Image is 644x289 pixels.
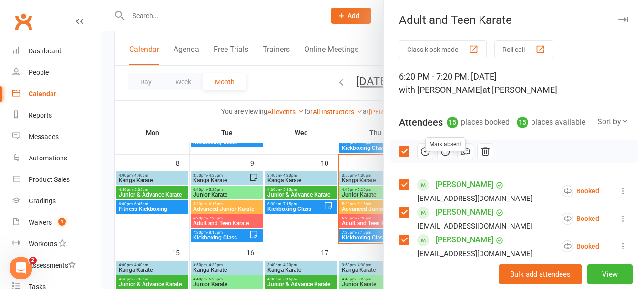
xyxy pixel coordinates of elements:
a: Product Sales [12,169,101,190]
div: Automations [29,154,67,162]
div: Workouts [29,240,57,248]
div: Messages [29,133,59,140]
div: Mark absent [425,137,466,152]
a: Messages [12,126,101,148]
a: Assessments [12,255,101,276]
button: View [587,264,633,284]
a: Clubworx [11,10,35,33]
a: [PERSON_NAME] [436,205,493,220]
a: [PERSON_NAME] [436,177,493,192]
div: places booked [447,116,510,129]
span: at [PERSON_NAME] [482,85,557,95]
a: Reports [12,105,101,126]
a: Gradings [12,190,101,212]
div: Sort by [597,116,629,128]
div: Dashboard [29,47,61,55]
div: Assessments [29,261,76,269]
span: 2 [29,257,37,264]
div: People [29,69,49,76]
a: Calendar [12,83,101,105]
div: 15 [517,117,528,128]
div: 15 [447,117,458,128]
button: Class kiosk mode [399,40,487,58]
a: Automations [12,148,101,169]
button: Roll call [494,40,553,58]
div: Booked [562,185,599,197]
div: Adult and Teen Karate [384,13,644,27]
div: places available [517,116,585,129]
span: 4 [58,218,66,226]
div: [EMAIL_ADDRESS][DOMAIN_NAME] [418,192,532,205]
a: Dashboard [12,40,101,62]
a: Waivers 4 [12,212,101,233]
a: Workouts [12,233,101,255]
div: Product Sales [29,176,70,183]
div: [EMAIL_ADDRESS][DOMAIN_NAME] [418,248,532,260]
div: [EMAIL_ADDRESS][DOMAIN_NAME] [418,220,532,232]
div: 6:20 PM - 7:20 PM, [DATE] [399,70,629,97]
div: Gradings [29,197,56,205]
div: Booked [562,213,599,225]
div: Waivers [29,219,52,226]
div: Attendees [399,116,443,129]
iframe: Intercom live chat [10,257,32,279]
div: Reports [29,111,52,119]
div: Calendar [29,90,56,98]
a: [PERSON_NAME] [436,232,493,248]
div: Booked [562,240,599,252]
span: with [PERSON_NAME] [399,85,482,95]
a: People [12,62,101,83]
button: Bulk add attendees [499,264,582,284]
